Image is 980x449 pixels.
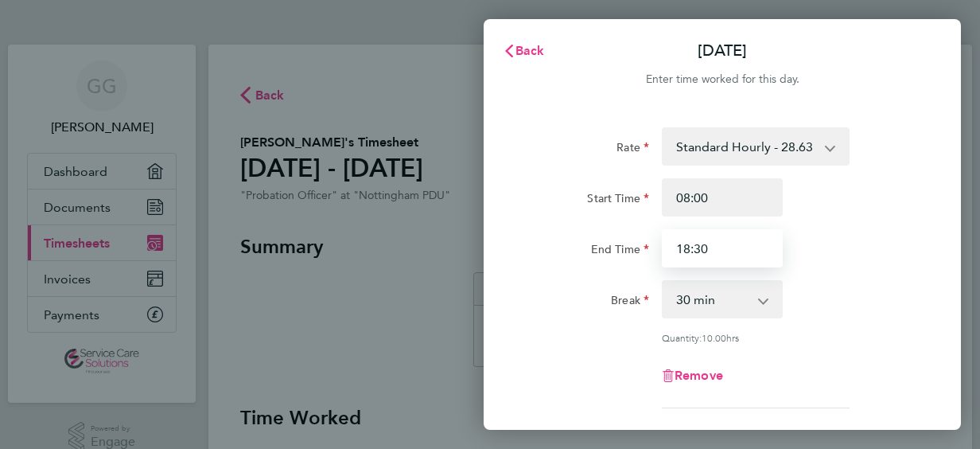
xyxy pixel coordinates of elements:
[662,229,783,267] input: E.g. 18:00
[698,40,747,62] p: [DATE]
[662,331,850,344] div: Quantity: hrs
[515,43,545,58] span: Back
[487,35,561,67] button: Back
[616,140,649,159] label: Rate
[662,369,723,382] button: Remove
[662,178,783,217] input: E.g. 08:00
[611,293,649,312] label: Break
[702,331,726,344] span: 10.00
[675,368,723,383] span: Remove
[484,70,961,89] div: Enter time worked for this day.
[591,242,649,261] label: End Time
[587,191,649,210] label: Start Time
